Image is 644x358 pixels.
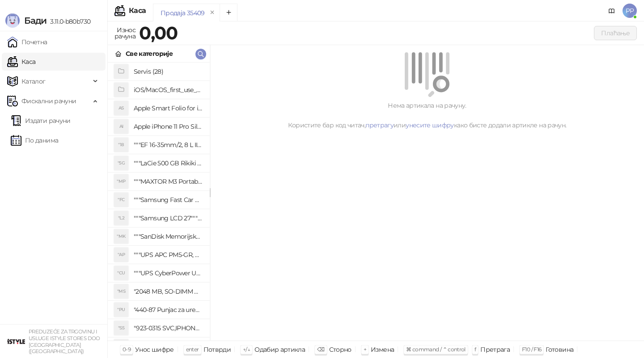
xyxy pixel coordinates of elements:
[134,101,203,115] h4: Apple Smart Folio for iPad mini (A17 Pro) - Sage
[161,8,205,18] div: Продаја 35409
[114,284,128,299] div: "MS
[186,346,199,353] span: enter
[114,303,128,317] div: "PU
[126,49,173,59] div: Све категорије
[139,22,178,44] strong: 0,00
[221,101,633,130] div: Нема артикала на рачуну. Користите бар код читач, или како бисте додали артикле на рачун.
[134,303,203,317] h4: "440-87 Punjac za uredjaje sa micro USB portom 4/1, Stand."
[135,344,174,355] div: Унос шифре
[113,24,137,42] div: Износ рачуна
[114,138,128,152] div: "18
[134,211,203,225] h4: """Samsung LCD 27"""" C27F390FHUXEN"""
[220,4,237,21] button: Add tab
[114,119,128,134] div: AI
[329,344,352,355] div: Сторно
[475,346,476,353] span: f
[11,112,71,130] a: Издати рачуни
[406,121,454,129] a: унесите шифру
[7,53,35,71] a: Каса
[364,346,366,353] span: +
[29,329,100,354] small: PREDUZEĆE ZA TRGOVINU I USLUGE ISTYLE STORES DOO [GEOGRAPHIC_DATA] ([GEOGRAPHIC_DATA])
[114,248,128,262] div: "AP
[123,346,131,353] span: 0-9
[134,248,203,262] h4: """UPS APC PM5-GR, Essential Surge Arrest,5 utic_nica"""
[134,339,203,354] h4: "923-0448 SVC,IPHONE,TOURQUE DRIVER KIT .65KGF- CM Šrafciger "
[108,63,210,341] div: grid
[114,101,128,115] div: AS
[134,174,203,189] h4: """MAXTOR M3 Portable 2TB 2.5"""" crni eksterni hard disk HX-M201TCB/GM"""
[605,4,619,18] a: Документација
[134,138,203,152] h4: """EF 16-35mm/2, 8 L III USM"""
[317,346,324,353] span: ⌫
[21,92,76,110] span: Фискални рачуни
[134,284,203,299] h4: "2048 MB, SO-DIMM DDRII, 667 MHz, Napajanje 1,8 0,1 V, Latencija CL5"
[134,64,203,79] h4: Servis (28)
[254,344,305,355] div: Одабир артикла
[114,211,128,225] div: "L2
[203,344,231,355] div: Потврди
[11,131,58,149] a: По данима
[134,156,203,170] h4: """LaCie 500 GB Rikiki USB 3.0 / Ultra Compact & Resistant aluminum / USB 3.0 / 2.5"""""""
[406,346,466,353] span: ⌘ command / ⌃ control
[114,174,128,189] div: "MP
[134,229,203,244] h4: """SanDisk Memorijska kartica 256GB microSDXC sa SD adapterom SDSQXA1-256G-GN6MA - Extreme PLUS, ...
[21,72,46,90] span: Каталог
[134,266,203,280] h4: """UPS CyberPower UT650EG, 650VA/360W , line-int., s_uko, desktop"""
[134,321,203,335] h4: "923-0315 SVC,IPHONE 5/5S BATTERY REMOVAL TRAY Držač za iPhone sa kojim se otvara display
[114,229,128,244] div: "MK
[7,33,47,51] a: Почетна
[546,344,573,355] div: Готовина
[24,15,47,26] span: Бади
[5,13,20,28] img: Logo
[371,344,394,355] div: Измена
[114,266,128,280] div: "CU
[134,83,203,97] h4: iOS/MacOS_first_use_assistance (4)
[114,321,128,335] div: "S5
[522,346,541,353] span: F10 / F16
[47,17,90,25] span: 3.11.0-b80b730
[594,26,637,40] button: Плаћање
[365,121,394,129] a: претрагу
[114,339,128,354] div: "SD
[134,119,203,134] h4: Apple iPhone 11 Pro Silicone Case - Black
[623,4,637,18] span: PP
[114,156,128,170] div: "5G
[207,9,218,17] button: remove
[134,193,203,207] h4: """Samsung Fast Car Charge Adapter, brzi auto punja_, boja crna"""
[114,193,128,207] div: "FC
[243,346,250,353] span: ↑/↓
[7,333,25,350] img: 64x64-companyLogo-77b92cf4-9946-4f36-9751-bf7bb5fd2c7d.png
[480,344,510,355] div: Претрага
[129,7,146,14] div: Каса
